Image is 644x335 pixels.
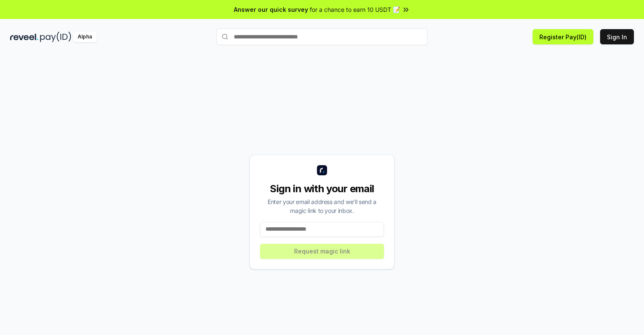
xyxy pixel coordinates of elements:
div: Alpha [73,32,97,42]
div: Enter your email address and we’ll send a magic link to your inbox. [260,197,384,215]
span: Answer our quick survey [234,5,308,14]
button: Sign In [600,29,634,44]
img: pay_id [40,32,71,42]
img: reveel_dark [10,32,38,42]
button: Register Pay(ID) [533,29,593,44]
span: for a chance to earn 10 USDT 📝 [310,5,400,14]
img: logo_small [317,165,327,175]
div: Sign in with your email [260,182,384,196]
